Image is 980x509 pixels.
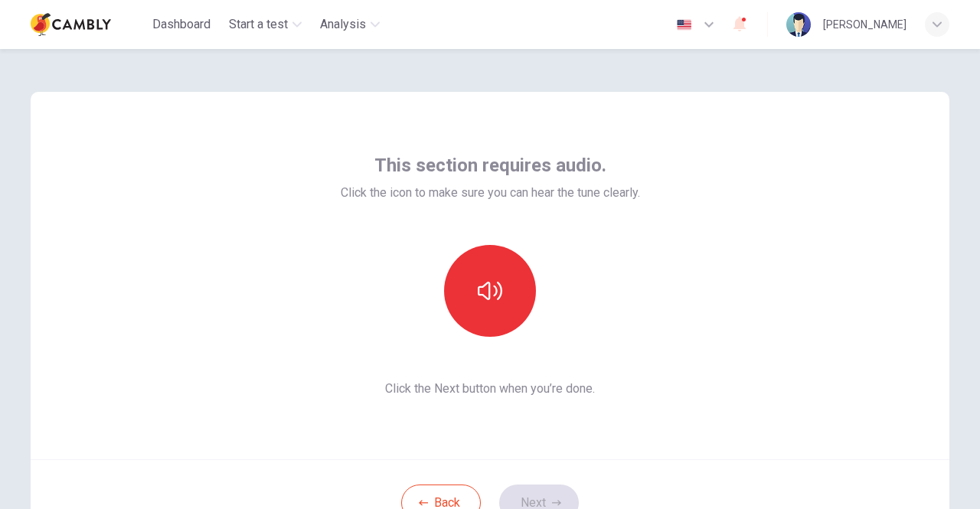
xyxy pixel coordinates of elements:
[675,19,694,31] img: en
[223,11,308,38] button: Start a test
[152,15,211,34] span: Dashboard
[31,9,146,40] a: Cambly logo
[341,184,640,202] span: Click the icon to make sure you can hear the tune clearly.
[823,15,906,34] div: [PERSON_NAME]
[374,153,606,178] span: This section requires audio.
[146,11,217,38] button: Dashboard
[31,9,111,40] img: Cambly logo
[341,380,640,398] span: Click the Next button when you’re done.
[314,11,386,38] button: Analysis
[320,15,366,34] span: Analysis
[229,15,288,34] span: Start a test
[786,12,811,37] img: Profile picture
